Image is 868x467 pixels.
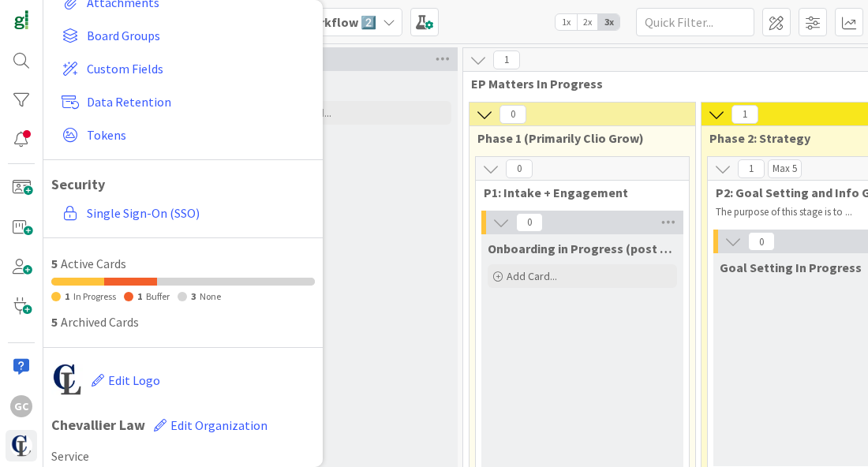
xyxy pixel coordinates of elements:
[51,364,83,395] img: avatar
[499,105,526,124] span: 0
[87,92,309,111] span: Data Retention
[170,417,268,433] span: Edit Organization
[773,165,797,173] div: Max 5
[87,26,309,45] span: Board Groups
[55,199,315,227] a: Single Sign-On (SSO)
[55,21,315,50] a: Board Groups
[55,54,315,83] a: Custom Fields
[51,446,315,465] span: Service
[137,290,142,302] span: 1
[91,364,161,397] button: Edit Logo
[153,409,268,442] button: Edit Organization
[51,314,58,330] span: 5
[55,121,315,149] a: Tokens
[51,312,315,331] div: Archived Cards
[10,395,32,417] div: GC
[556,14,577,30] span: 1x
[636,8,754,36] input: Quick Filter...
[598,14,619,30] span: 3x
[146,290,170,302] span: Buffer
[488,241,677,256] span: Onboarding in Progress (post consult)
[720,260,862,275] span: Goal Setting In Progress
[51,256,58,271] span: 5
[748,232,775,251] span: 0
[10,435,32,457] img: avatar
[87,59,309,78] span: Custom Fields
[484,185,669,200] span: P1: Intake + Engagement
[51,254,315,273] div: Active Cards
[73,290,116,302] span: In Progress
[87,125,309,144] span: Tokens
[577,14,598,30] span: 2x
[200,290,221,302] span: None
[10,10,32,32] img: Visit kanbanzone.com
[507,269,557,283] span: Add Card...
[731,105,758,124] span: 1
[506,159,533,178] span: 0
[738,159,765,178] span: 1
[108,372,160,388] span: Edit Logo
[191,290,196,302] span: 3
[516,213,543,232] span: 0
[51,409,315,442] h1: Chevallier Law
[55,88,315,116] a: Data Retention
[65,290,69,302] span: 1
[493,50,520,69] span: 1
[51,176,315,193] h1: Security
[477,130,675,146] span: Phase 1 (Primarily Clio Grow)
